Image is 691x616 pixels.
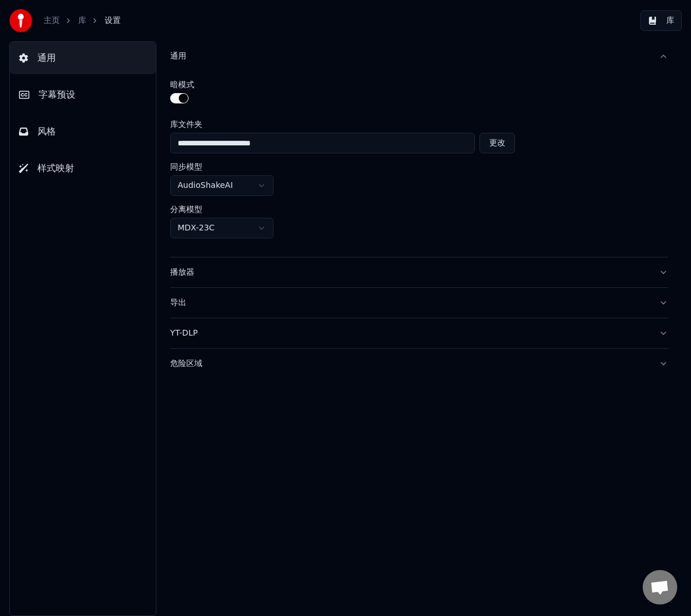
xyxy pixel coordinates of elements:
[37,125,56,138] span: 风格
[170,80,194,88] label: 暗模式
[170,318,668,348] button: YT-DLP
[170,120,515,128] label: 库文件夹
[44,15,60,26] a: 主页
[170,349,668,379] button: 危险区域
[37,161,74,175] span: 样式映射
[170,51,650,62] div: 通用
[170,328,650,339] div: YT-DLP
[170,71,668,257] div: 通用
[170,257,668,287] button: 播放器
[479,133,515,153] button: 更改
[170,163,202,171] label: 同步模型
[39,88,75,102] span: 字幕预设
[170,358,650,369] div: 危险区域
[78,15,86,26] a: 库
[105,15,121,26] span: 设置
[37,51,56,65] span: 通用
[10,152,156,184] button: 样式映射
[44,15,121,26] nav: breadcrumb
[170,205,202,213] label: 分离模型
[10,42,156,74] button: 通用
[10,79,156,111] button: 字幕预设
[170,41,668,71] button: 通用
[640,10,682,31] button: 库
[170,288,668,318] button: 导出
[170,267,650,278] div: 播放器
[643,570,677,605] div: 打開聊天
[170,297,650,309] div: 导出
[9,9,32,32] img: youka
[10,115,156,148] button: 风格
